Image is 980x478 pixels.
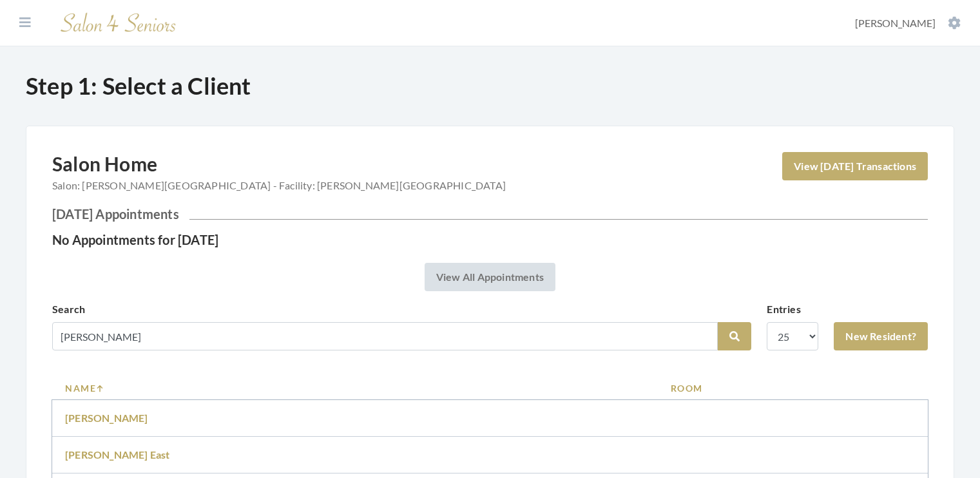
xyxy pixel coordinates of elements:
span: [PERSON_NAME] [855,17,936,29]
a: [PERSON_NAME] East [65,448,170,461]
a: Name [65,381,645,395]
span: Salon: [PERSON_NAME][GEOGRAPHIC_DATA] - Facility: [PERSON_NAME][GEOGRAPHIC_DATA] [52,178,506,193]
a: New Resident? [834,322,928,350]
input: Search by name or room number [52,322,718,350]
a: View [DATE] Transactions [782,152,928,180]
img: Salon 4 Seniors [54,8,183,38]
h2: Salon Home [52,152,506,201]
button: [PERSON_NAME] [851,16,965,30]
a: [PERSON_NAME] [65,412,148,424]
h2: [DATE] Appointments [52,206,928,222]
label: Search [52,301,85,317]
label: Entries [767,301,800,317]
a: Room [671,381,915,395]
h1: Step 1: Select a Client [26,72,954,100]
a: View All Appointments [425,263,555,291]
h4: No Appointments for [DATE] [52,232,928,247]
